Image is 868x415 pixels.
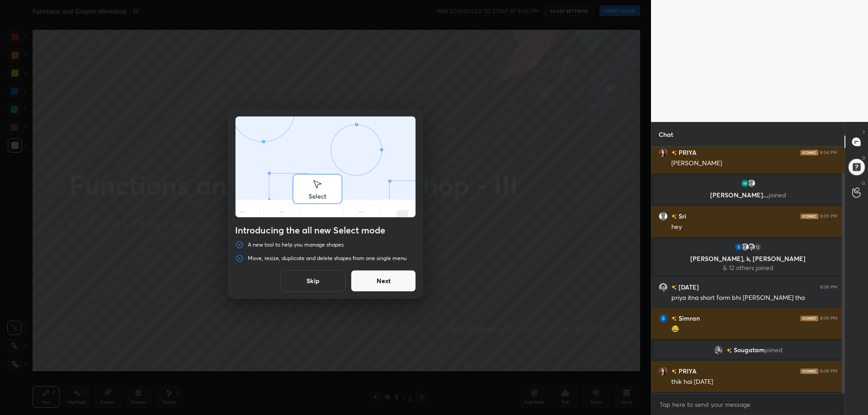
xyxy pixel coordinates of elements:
[248,255,407,262] p: Move, resize, duplicate and delete shapes from one single menu
[659,255,837,262] p: [PERSON_NAME], k, [PERSON_NAME]
[741,179,750,188] img: 57d9fac447b04cf8b554d7a9aa357698.10130306_3
[820,284,837,290] div: 8:09 PM
[677,282,699,292] h6: [DATE]
[820,150,837,155] div: 8:04 PM
[677,211,686,221] h6: Sri
[800,150,818,155] img: iconic-dark.1390631f.png
[351,270,416,292] button: Next
[235,225,416,236] h4: Introducing the all new Select mode
[820,316,837,321] div: 8:09 PM
[769,191,786,199] span: joined
[651,147,844,393] div: grid
[248,241,344,248] p: A new tool to help you manage shapes
[280,270,345,292] button: Skip
[862,154,865,161] p: D
[747,242,756,252] img: e6997514e6884776b43abdea56306731.jpg
[862,180,865,187] p: G
[800,316,818,321] img: iconic-dark.1390631f.png
[671,150,677,155] img: no-rating-badge.077c3623.svg
[659,264,837,271] p: & 12 others joined
[747,179,756,188] img: default.png
[741,242,750,252] img: default.png
[677,313,700,323] h6: Simran
[671,378,837,387] div: thik hai [DATE]
[800,368,818,374] img: iconic-dark.1390631f.png
[671,223,837,232] div: hey
[659,283,668,292] img: e6997514e6884776b43abdea56306731.jpg
[714,345,723,354] img: d5c47d16c5594a67a612d5a818d5b3b6.jpg
[820,214,837,219] div: 8:05 PM
[800,214,818,219] img: iconic-dark.1390631f.png
[671,214,677,219] img: no-rating-badge.077c3623.svg
[671,294,837,303] div: priya itna short form bhi [PERSON_NAME] tha
[659,314,668,323] img: a413fdfc6a2c4471aef9f7a688039b0e.46386429_3
[863,129,865,136] p: T
[671,316,677,321] img: no-rating-badge.077c3623.svg
[671,369,677,374] img: no-rating-badge.077c3623.svg
[765,346,783,354] span: joined
[659,191,837,199] p: [PERSON_NAME]...
[659,367,668,376] img: 3
[734,242,743,252] img: a413fdfc6a2c4471aef9f7a688039b0e.46386429_3
[659,148,668,157] img: 3
[659,212,668,221] img: default.png
[651,122,680,146] p: Chat
[753,242,762,252] div: 12
[677,366,697,376] h6: PRIYA
[677,148,697,157] h6: PRIYA
[726,348,732,353] img: no-rating-badge.077c3623.svg
[820,368,837,374] div: 8:09 PM
[671,325,837,334] div: 😂
[734,346,765,354] span: Sougatam
[671,159,837,168] div: [PERSON_NAME]
[236,117,415,219] div: animation
[671,285,677,290] img: no-rating-badge.077c3623.svg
